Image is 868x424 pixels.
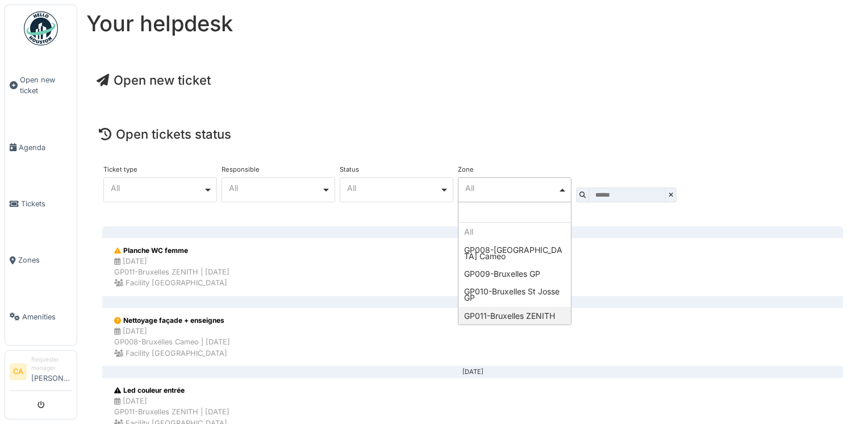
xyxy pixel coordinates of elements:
div: Led couleur entrée [114,385,229,396]
span: Zones [18,255,72,265]
div: [DATE] GP008-Bruxelles Cameo | [DATE] Facility [GEOGRAPHIC_DATA] [114,326,230,359]
a: CA Requester manager[PERSON_NAME] [10,355,72,391]
div: All [458,223,571,240]
div: GP009-Bruxelles GP [458,265,571,282]
label: Zone [458,167,474,173]
a: Agenda [5,119,77,176]
div: All [111,185,203,191]
div: [DATE] [111,231,834,232]
a: Tickets [5,176,77,232]
div: [DATE] [111,372,834,373]
span: Tickets [21,198,72,209]
label: Responsible [222,167,260,173]
div: All [229,185,322,191]
span: Amenities [22,311,72,322]
img: Badge_color-CXgf-gQk.svg [24,11,58,45]
div: All [465,185,558,191]
div: [DATE] [111,302,834,303]
label: Ticket type [103,167,137,173]
div: GP011-Bruxelles ZENITH [458,307,571,325]
li: CA [10,363,27,380]
input: All [458,202,571,223]
div: Nettoyage façade + enseignes [114,315,230,326]
div: [DATE] GP011-Bruxelles ZENITH | [DATE] Facility [GEOGRAPHIC_DATA] [114,256,229,289]
li: [PERSON_NAME] [31,355,72,388]
a: Nettoyage façade + enseignes [DATE]GP008-Bruxelles Cameo | [DATE] Facility [GEOGRAPHIC_DATA] [102,307,843,367]
h4: Open tickets status [99,127,846,142]
a: Amenities [5,289,77,345]
a: Zones [5,232,77,288]
div: GP010-Bruxelles St Josse GP [458,282,571,306]
label: Status [340,167,359,173]
div: Planche WC femme [114,246,229,256]
span: Open new ticket [20,74,72,96]
a: Planche WC femme [DATE]GP011-Bruxelles ZENITH | [DATE] Facility [GEOGRAPHIC_DATA] [102,238,843,297]
span: Agenda [19,142,72,153]
a: Open new ticket [97,73,211,88]
a: Open new ticket [5,52,77,119]
div: All [347,185,440,191]
div: Requester manager [31,355,72,373]
div: GP008-[GEOGRAPHIC_DATA] Cameo [458,241,571,265]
